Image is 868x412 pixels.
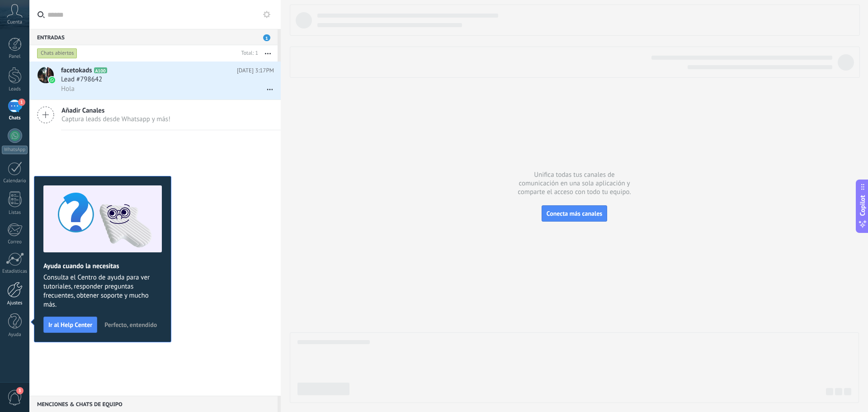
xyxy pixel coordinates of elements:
[18,99,25,106] span: 1
[858,195,867,216] span: Copilot
[37,48,77,59] div: Chats abiertos
[2,269,28,275] div: Estadísticas
[16,387,24,394] span: 3
[100,318,161,331] button: Perfecto, entendido
[49,77,55,83] img: icon
[104,322,157,328] span: Perfecto, entendido
[542,205,607,222] button: Conecta más canales
[238,49,258,58] div: Total: 1
[61,115,170,123] span: Captura leads desde Whatsapp y más!
[2,210,28,216] div: Listas
[258,45,278,62] button: Más
[94,67,107,73] span: A100
[61,66,92,75] span: facetokads
[2,86,28,92] div: Leads
[263,34,270,41] span: 1
[61,75,102,84] span: Lead #798642
[61,85,75,93] span: Hola
[2,300,28,306] div: Ajustes
[2,178,28,184] div: Calendario
[2,115,28,121] div: Chats
[2,54,28,60] div: Panel
[2,146,28,154] div: WhatsApp
[48,322,92,328] span: Ir al Help Center
[61,106,170,115] span: Añadir Canales
[29,62,281,99] a: avatariconfacetokadsA100[DATE] 3:17PMLead #798642Hola
[29,29,278,45] div: Entradas
[2,239,28,245] div: Correo
[29,396,278,412] div: Menciones & Chats de equipo
[43,317,97,333] button: Ir al Help Center
[43,273,162,309] span: Consulta el Centro de ayuda para ver tutoriales, responder preguntas frecuentes, obtener soporte ...
[43,262,162,270] h2: Ayuda cuando la necesitas
[547,209,602,218] span: Conecta más canales
[7,19,22,25] span: Cuenta
[2,332,28,338] div: Ayuda
[237,66,274,75] span: [DATE] 3:17PM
